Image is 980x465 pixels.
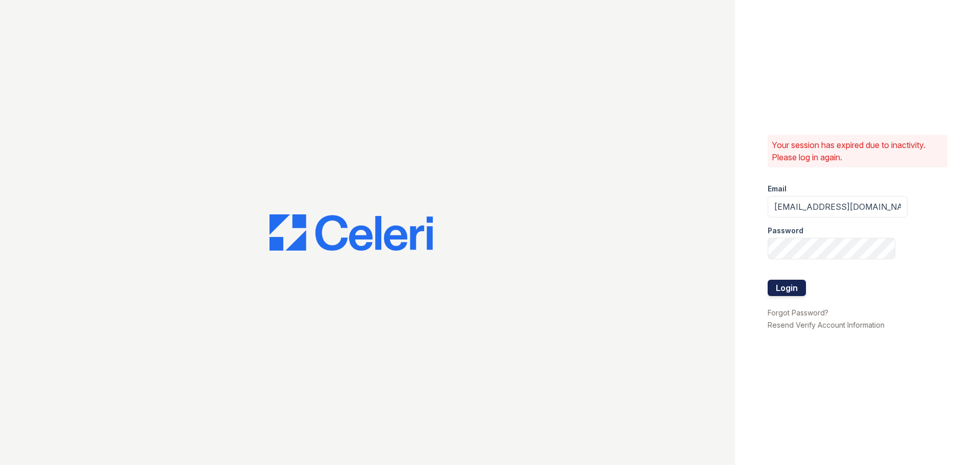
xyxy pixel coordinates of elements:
[772,139,943,163] p: Your session has expired due to inactivity. Please log in again.
[768,308,828,317] a: Forgot Password?
[269,214,433,251] img: CE_Logo_Blue-a8612792a0a2168367f1c8372b55b34899dd931a85d93a1a3d3e32e68fde9ad4.png
[768,226,803,236] label: Password
[768,280,806,296] button: Login
[768,321,885,329] a: Resend Verify Account Information
[768,184,787,194] label: Email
